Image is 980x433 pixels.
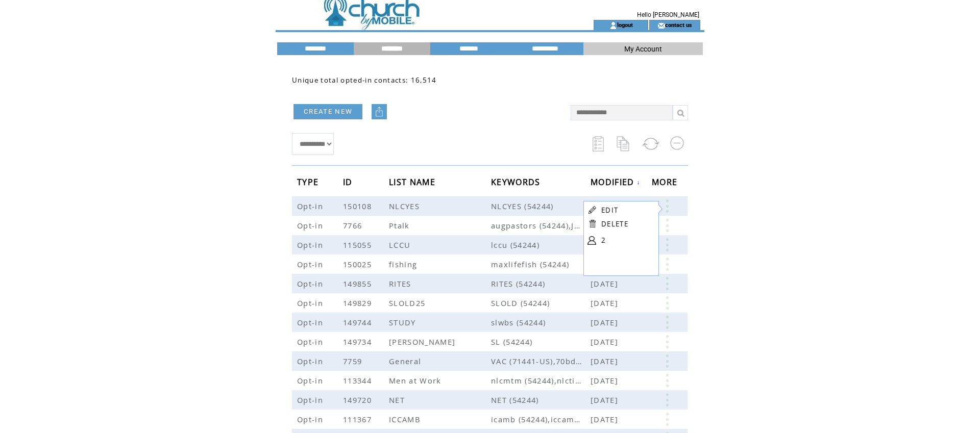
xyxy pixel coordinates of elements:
a: DELETE [601,219,628,228]
span: Opt-in [297,317,326,327]
a: logout [617,21,633,28]
a: EDIT [601,206,618,215]
span: STUDY [389,317,419,327]
span: [DATE] [591,298,621,308]
span: NLCYES [389,201,422,211]
span: 150025 [343,259,374,269]
span: [PERSON_NAME] [389,337,458,347]
span: NET (54244) [491,395,591,405]
span: VAC (71441-US),70bday (71441-US),ahlive (54244),APRFE (54244),b2sbsalon (54244),CMC23 (54244),him... [491,356,591,366]
span: 149855 [343,278,374,289]
span: SLOLD25 [389,298,428,308]
span: 7766 [343,220,364,231]
span: General [389,356,424,366]
span: ICCAMB [389,414,423,424]
span: Opt-in [297,201,326,211]
span: Ptalk [389,220,412,231]
span: 115055 [343,240,374,250]
span: [DATE] [591,317,621,327]
span: RITES [389,278,414,289]
span: [DATE] [591,395,621,405]
a: LIST NAME [389,179,438,185]
span: Opt-in [297,220,326,231]
a: CREATE NEW [293,104,362,119]
span: 7759 [343,356,364,366]
a: TYPE [297,179,321,185]
span: Opt-in [297,395,326,405]
span: 150108 [343,201,374,211]
span: [DATE] [591,337,621,347]
span: SLOLD (54244) [491,298,591,308]
img: account_icon.gif [609,21,617,30]
span: KEYWORDS [491,174,543,193]
span: Men at Work [389,375,444,386]
span: MODIFIED [591,174,637,193]
span: Unique total opted-in contacts: 16,514 [292,75,437,85]
span: Opt-in [297,356,326,366]
span: [DATE] [591,375,621,386]
a: contact us [665,21,692,28]
span: lccu (54244) [491,240,591,250]
span: [DATE] [591,356,621,366]
span: Hello [PERSON_NAME] [637,11,699,18]
span: nlcmtm (54244),nlctim (54244) [491,375,591,386]
span: My Account [624,45,662,53]
span: [DATE] [591,414,621,424]
span: LCCU [389,240,413,250]
span: Opt-in [297,337,326,347]
span: LIST NAME [389,174,438,193]
span: Opt-in [297,278,326,289]
span: MORE [652,174,680,193]
span: Opt-in [297,298,326,308]
span: Opt-in [297,259,326,269]
span: 149734 [343,337,374,347]
span: NLCYES (54244) [491,201,591,211]
img: contact_us_icon.gif [657,21,665,30]
span: 111367 [343,414,374,424]
span: 149829 [343,298,374,308]
span: 149744 [343,317,374,327]
span: ID [343,174,355,193]
span: augpastors (54244),JULPA (54244),powertalk (54244),Ptalk (71441-US),SCP (54244) [491,220,591,231]
span: 149720 [343,395,374,405]
span: maxlifefish (54244) [491,259,591,269]
span: SL (54244) [491,337,591,347]
a: 2 [601,233,652,248]
a: MODIFIED↓ [591,179,641,185]
a: ID [343,179,355,185]
img: upload.png [374,107,384,117]
span: fishing [389,259,420,269]
span: Opt-in [297,240,326,250]
span: icamb (54244),iccamb (54244),SLAMB (54244) [491,414,591,424]
a: KEYWORDS [491,179,543,185]
span: slwbs (54244) [491,317,591,327]
span: NET [389,395,407,405]
span: Opt-in [297,375,326,386]
span: RITES (54244) [491,278,591,289]
span: TYPE [297,174,321,193]
span: 113344 [343,375,374,386]
span: Opt-in [297,414,326,424]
